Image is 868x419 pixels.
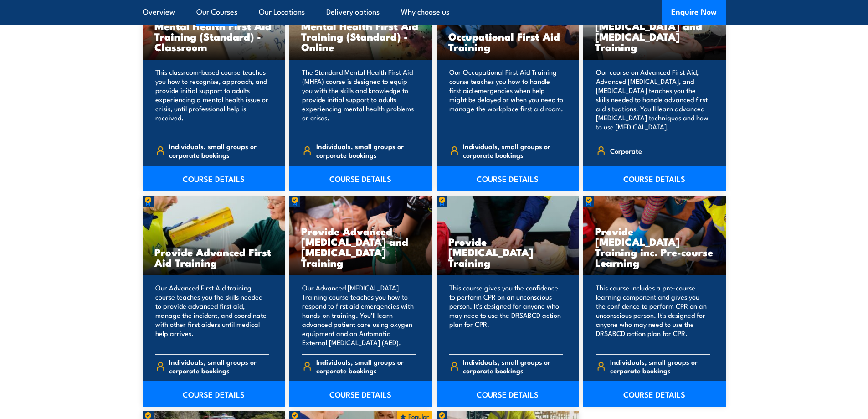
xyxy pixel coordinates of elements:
[449,283,564,347] p: This course gives you the confidence to perform CPR on an unconscious person. It's designed for a...
[169,142,269,159] span: Individuals, small groups or corporate bookings
[610,357,710,375] span: Individuals, small groups or corporate bookings
[463,357,563,375] span: Individuals, small groups or corporate bookings
[289,381,432,407] a: COURSE DETAILS
[449,67,564,131] p: Our Occupational First Aid Training course teaches you how to handle first aid emergencies when h...
[154,247,273,268] h3: Provide Advanced First Aid Training
[302,283,416,347] p: Our Advanced [MEDICAL_DATA] Training course teaches you how to respond to first aid emergencies w...
[155,283,270,347] p: Our Advanced First Aid training course teaches you the skills needed to provide advanced first ai...
[596,283,710,347] p: This course includes a pre-course learning component and gives you the confidence to perform CPR ...
[316,357,416,375] span: Individuals, small groups or corporate bookings
[448,236,567,268] h3: Provide [MEDICAL_DATA] Training
[289,166,432,191] a: COURSE DETAILS
[154,21,273,52] h3: Mental Health First Aid Training (Standard) - Classroom
[437,381,579,407] a: COURSE DETAILS
[437,166,579,191] a: COURSE DETAILS
[448,31,567,52] h3: Occupational First Aid Training
[169,357,269,375] span: Individuals, small groups or corporate bookings
[302,67,416,131] p: The Standard Mental Health First Aid (MHFA) course is designed to equip you with the skills and k...
[301,21,420,52] h3: Mental Health First Aid Training (Standard) - Online
[595,226,714,268] h3: Provide [MEDICAL_DATA] Training inc. Pre-course Learning
[143,381,285,407] a: COURSE DETAILS
[583,381,726,407] a: COURSE DETAILS
[596,67,710,131] p: Our course on Advanced First Aid, Advanced [MEDICAL_DATA], and [MEDICAL_DATA] teaches you the ski...
[143,166,285,191] a: COURSE DETAILS
[301,226,420,268] h3: Provide Advanced [MEDICAL_DATA] and [MEDICAL_DATA] Training
[155,67,270,131] p: This classroom-based course teaches you how to recognise, approach, and provide initial support t...
[316,142,416,159] span: Individuals, small groups or corporate bookings
[610,144,642,158] span: Corporate
[583,166,726,191] a: COURSE DETAILS
[463,142,563,159] span: Individuals, small groups or corporate bookings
